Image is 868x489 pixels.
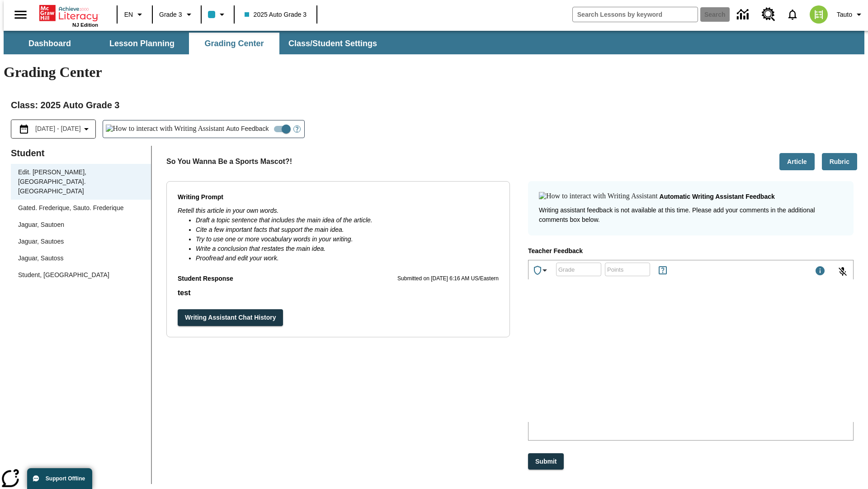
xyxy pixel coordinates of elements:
[290,120,304,138] button: Open Help for Writing Assistant
[159,10,182,19] span: Grade 3
[556,263,601,276] div: Grade: Letters, numbers, %, + and - are allowed.
[178,309,283,326] button: Writing Assistant Chat History
[18,203,123,213] div: Gated. Frederique, Sauto. Frederique
[178,288,499,298] p: test
[109,38,175,49] span: Lesson Planning
[196,225,499,235] li: Cite a few important facts that support the main idea.
[226,124,269,134] span: Auto Feedback
[178,192,499,202] p: Writing Prompt
[731,2,756,27] a: Data Center
[15,124,92,134] button: Select the date range menu item
[46,475,85,482] span: Support Offline
[196,216,499,225] li: Draft a topic sentence that includes the main idea of the article.
[156,6,198,23] button: Grade: Grade 3, Select a grade
[196,235,499,244] li: Try to use one or more vocabulary words in your writing.
[4,31,864,54] div: SubNavbar
[539,192,658,201] img: How to interact with Writing Assistant
[106,125,225,134] img: How to interact with Writing Assistant
[97,33,187,54] button: Lesson Planning
[4,33,385,54] div: SubNavbar
[178,288,499,298] p: Student Response
[11,146,151,160] p: Student
[815,265,826,278] div: Maximum 1000 characters Press Escape to exit toolbar and use left and right arrow keys to access ...
[281,33,384,54] button: Class/Student Settings
[18,254,63,263] div: Jaguar, Sautoss
[11,164,151,200] div: Edit. [PERSON_NAME], [GEOGRAPHIC_DATA]. [GEOGRAPHIC_DATA]
[832,261,854,283] button: Click to activate and allow voice recognition
[27,468,92,489] button: Support Offline
[18,220,64,230] div: Jaguar, Sautoen
[120,6,149,23] button: Language: EN, Select a language
[288,38,377,49] span: Class/Student Settings
[166,156,292,167] p: So You Wanna Be a Sports Mascot?!
[528,261,554,279] button: Achievements
[528,246,854,256] p: Teacher Feedback
[528,453,564,470] button: Submit
[11,98,857,112] h2: Class : 2025 Auto Grade 3
[660,192,775,202] p: Automatic writing assistant feedback
[39,4,98,22] a: Home
[397,274,499,283] p: Submitted on [DATE] 6:16 AM US/Eastern
[196,244,499,254] li: Write a conclusion that restates the main idea.
[11,250,151,267] div: Jaguar, Sautoss
[124,10,133,19] span: EN
[654,261,672,279] button: Rules for Earning Points and Achievements, Will open in new tab
[178,206,499,216] p: Retell this article in your own words.
[605,263,650,276] div: Points: Must be equal to or less than 25.
[810,5,828,24] img: avatar image
[556,258,601,282] input: Grade: Letters, numbers, %, + and - are allowed.
[178,274,233,284] p: Student Response
[39,3,98,28] div: Home
[833,6,868,23] button: Profile/Settings
[35,124,81,134] span: [DATE] - [DATE]
[539,206,843,225] p: Writing assistant feedback is not available at this time. Please add your comments in the additio...
[804,3,833,26] button: Select a new avatar
[5,33,95,54] button: Dashboard
[204,38,264,49] span: Grading Center
[196,254,499,263] li: Proofread and edit your work.
[204,6,231,23] button: Class color is light blue. Change class color
[81,124,92,134] svg: Collapse Date Range Filter
[4,64,864,81] h1: Grading Center
[822,153,857,171] button: Rubric, Will open in new tab
[11,216,151,233] div: Jaguar, Sautoen
[11,233,151,250] div: Jaguar, Sautoes
[756,2,781,27] a: Resource Center, Will open in new tab
[245,10,307,19] span: 2025 Auto Grade 3
[189,33,279,54] button: Grading Center
[7,1,34,28] button: Open side menu
[18,168,144,196] div: Edit. [PERSON_NAME], [GEOGRAPHIC_DATA]. [GEOGRAPHIC_DATA]
[28,38,71,49] span: Dashboard
[837,10,852,19] span: Tauto
[18,237,64,246] div: Jaguar, Sautoes
[11,200,151,216] div: Gated. Frederique, Sauto. Frederique
[605,258,650,282] input: Points: Must be equal to or less than 25.
[781,3,804,26] a: Notifications
[18,270,109,280] div: Student, [GEOGRAPHIC_DATA]
[779,153,815,171] button: Article, Will open in new tab
[11,267,151,283] div: Student, [GEOGRAPHIC_DATA]
[573,7,698,22] input: search field
[72,22,98,28] span: NJ Edition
